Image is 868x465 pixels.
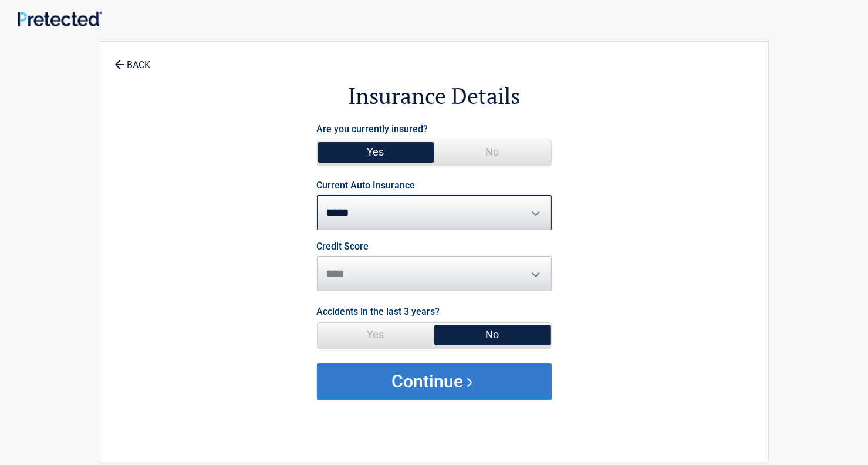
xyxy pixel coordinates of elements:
[317,121,428,137] label: Are you currently insured?
[318,323,434,346] span: Yes
[317,304,440,319] label: Accidents in the last 3 years?
[165,81,704,111] h2: Insurance Details
[18,11,102,26] img: Main Logo
[317,181,416,190] label: Current Auto Insurance
[434,140,551,164] span: No
[112,49,153,70] a: BACK
[434,323,551,346] span: No
[317,363,552,399] button: Continue
[317,242,369,251] label: Credit Score
[318,140,434,164] span: Yes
